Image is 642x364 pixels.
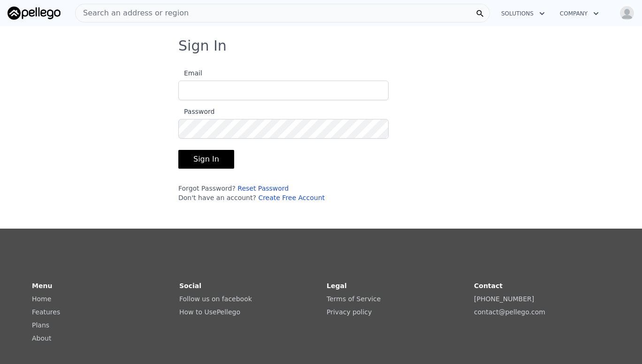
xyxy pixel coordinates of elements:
[327,295,381,303] a: Terms of Service
[178,37,464,54] h3: Sign In
[32,334,51,342] a: About
[179,295,252,303] a: Follow us on facebook
[178,69,202,77] span: Email
[32,321,49,329] a: Plans
[327,308,372,316] a: Privacy policy
[32,282,52,290] strong: Menu
[552,5,606,22] button: Company
[32,308,60,316] a: Features
[494,5,552,22] button: Solutions
[619,6,634,21] img: avatar
[179,308,240,316] a: How to UsePellego
[178,150,234,169] button: Sign In
[179,282,201,290] strong: Social
[237,185,289,192] a: Reset Password
[258,194,325,201] a: Create Free Account
[474,295,534,303] a: [PHONE_NUMBER]
[474,282,503,290] strong: Contact
[474,308,545,316] a: contact@pellego.com
[76,7,189,19] span: Search an address or region
[32,295,51,303] a: Home
[8,7,61,20] img: Pellego
[178,184,389,202] div: Forgot Password? Don't have an account?
[178,119,389,139] input: Password
[178,81,389,100] input: Email
[178,108,214,115] span: Password
[327,282,347,290] strong: Legal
